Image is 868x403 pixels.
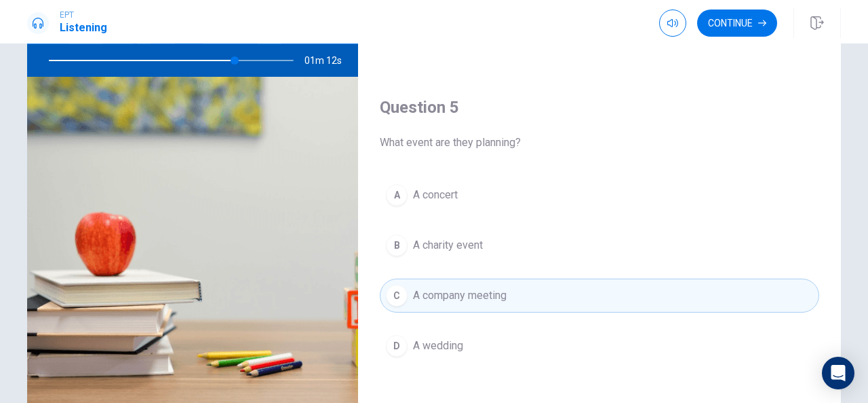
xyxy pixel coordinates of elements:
[386,184,408,206] div: A
[380,135,819,151] span: What event are they planning?
[386,335,408,357] div: D
[413,237,483,253] span: A charity event
[380,97,819,118] h4: Question 5
[304,44,353,77] span: 01m 12s
[413,338,463,354] span: A wedding
[380,279,819,313] button: CA company meeting
[413,187,458,203] span: A concert
[380,228,819,262] button: BA charity event
[822,357,854,389] div: Open Intercom Messenger
[386,285,408,306] div: C
[697,10,777,37] button: Continue
[60,10,107,20] span: EPT
[380,329,819,363] button: DA wedding
[380,178,819,212] button: AA concert
[386,234,408,256] div: B
[413,287,507,304] span: A company meeting
[60,20,107,36] h1: Listening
